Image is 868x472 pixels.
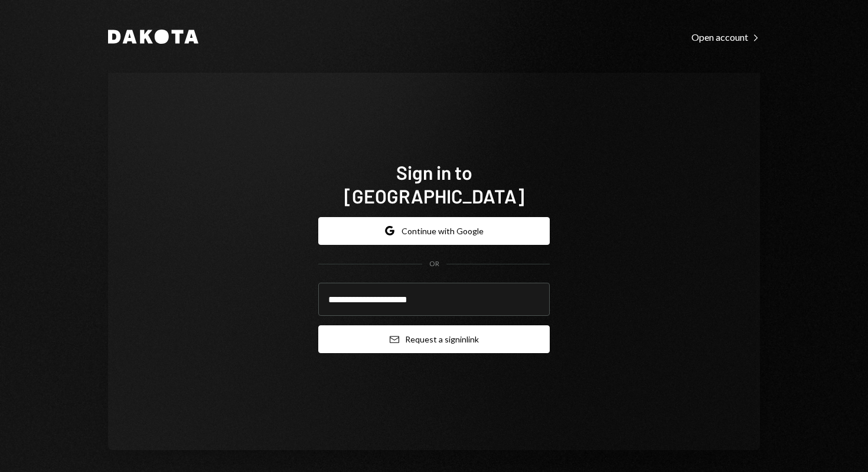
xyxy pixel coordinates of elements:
a: Open account [691,30,760,43]
button: Request a signinlink [318,325,550,353]
div: Open account [691,31,760,43]
h1: Sign in to [GEOGRAPHIC_DATA] [318,160,550,208]
button: Continue with Google [318,217,550,245]
div: OR [429,259,439,269]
